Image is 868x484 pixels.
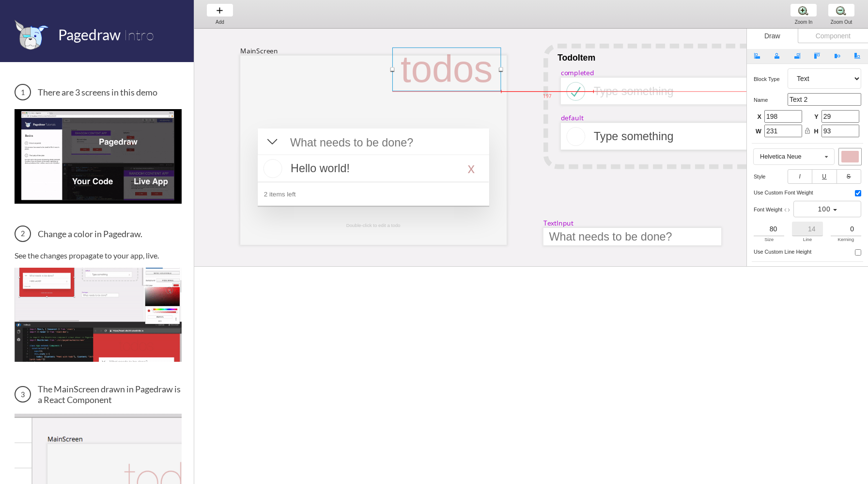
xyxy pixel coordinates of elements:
[788,93,861,106] input: Text 2
[793,201,861,217] button: 100
[798,5,808,16] img: zoom-plus.png
[561,113,584,122] div: default
[124,26,154,44] span: Intro
[799,173,801,180] i: I
[201,19,238,25] div: Add
[837,169,861,184] button: S
[822,173,827,180] u: U
[215,5,225,16] img: baseline-add-24px.svg
[754,249,814,255] h5: use custom line height
[541,91,554,96] div: 197
[15,109,182,203] img: 3 screens
[561,68,594,77] div: completed
[831,236,861,243] div: Kerning
[756,128,761,136] span: W
[58,26,121,43] span: Pagedraw
[15,19,48,50] img: favicon.png
[15,226,182,242] h3: Change a color in Pagedraw.
[798,29,868,43] div: Component
[754,190,816,195] h5: use custom font weight
[836,5,846,16] img: zoom-minus.png
[803,237,812,242] span: Line
[812,169,837,184] button: U
[15,251,182,260] p: See the changes propagate to your app, live.
[813,113,819,122] span: Y
[823,19,860,25] div: Zoom Out
[804,128,811,134] i: lock_open
[754,236,784,243] div: Size
[747,29,798,43] div: Draw
[855,249,861,256] input: use custom line height
[818,205,830,213] span: 100
[240,46,278,55] div: MainScreen
[15,268,182,362] img: Change a color in Pagedraw
[754,76,788,82] h5: Block type
[847,173,851,180] s: S
[543,219,573,227] div: TextInput
[813,128,819,136] span: H
[754,97,788,103] h5: name
[15,384,182,405] h3: The MainScreen drawn in Pagedraw is a React Component
[15,84,182,100] h3: There are 3 screens in this demo
[760,154,801,160] div: Helvetica Neue
[788,169,812,184] button: I
[784,207,790,213] i: code
[754,174,788,179] h5: style
[855,190,861,196] input: use custom font weight
[785,19,822,25] div: Zoom In
[754,207,782,212] span: font weight
[756,113,761,122] span: X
